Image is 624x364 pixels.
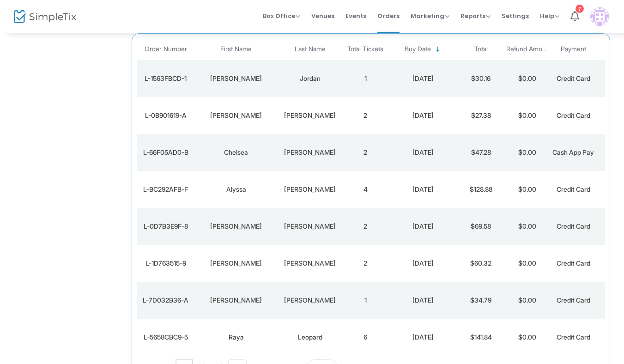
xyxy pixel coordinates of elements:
span: Orders [377,4,400,28]
span: Credit Card [557,222,590,230]
span: Box Office [263,12,300,20]
td: 4 [342,171,388,208]
td: 2 [342,97,388,134]
span: Marketing [411,12,449,20]
div: 8/13/2025 [391,148,455,157]
th: Refund Amount [504,38,550,60]
td: 1 [342,60,388,97]
div: L-0B901619-A [139,111,192,120]
div: John [197,74,275,83]
span: Credit Card [557,333,590,341]
div: Jordan [280,74,340,83]
div: Campbell [280,222,340,231]
span: Last Name [295,45,326,53]
span: Credit Card [557,259,590,267]
span: Settings [502,4,529,28]
td: $34.79 [458,282,504,319]
div: L-1D763515-9 [139,259,192,268]
div: 8/12/2025 [391,259,455,268]
td: $30.16 [458,60,504,97]
div: 8/12/2025 [391,222,455,231]
div: L-5658CBC9-5 [139,333,192,342]
div: 8/13/2025 [391,185,455,194]
div: Carothers [280,111,340,120]
td: $128.88 [458,171,504,208]
span: Credit Card [557,74,590,82]
span: Credit Card [557,296,590,304]
td: $0.00 [504,171,550,208]
td: $0.00 [504,60,550,97]
span: Events [345,4,366,28]
th: Total [458,38,504,60]
div: 8/13/2025 [391,74,455,83]
div: Bricker [280,259,340,268]
div: 8/13/2025 [391,111,455,120]
div: Caren [197,259,275,268]
div: Chelsea [197,148,275,157]
div: Leopard [280,333,340,342]
div: Data table [137,38,605,356]
span: Cash App Pay [552,148,594,156]
div: Tracy [197,111,275,120]
span: Credit Card [557,185,590,193]
div: Raya [197,333,275,342]
td: $0.00 [504,134,550,171]
td: $0.00 [504,208,550,245]
td: $0.00 [504,319,550,356]
div: 7 [576,5,584,13]
td: 2 [342,208,388,245]
div: 8/12/2025 [391,296,455,305]
td: $60.32 [458,245,504,282]
th: Total Tickets [342,38,388,60]
td: 6 [342,319,388,356]
div: L-7D032B36-A [139,296,192,305]
td: $0.00 [504,245,550,282]
td: $0.00 [504,282,550,319]
td: $141.84 [458,319,504,356]
span: Buy Date [405,45,431,53]
div: Joseph [197,222,275,231]
div: Caldwell [280,148,340,157]
div: Bradshaw [280,296,340,305]
span: Reports [460,12,491,20]
td: 1 [342,282,388,319]
span: Order Number [145,45,187,53]
span: First Name [220,45,252,53]
div: L-0D7B3E9F-8 [139,222,192,231]
span: Payment [561,45,586,53]
span: Sortable [434,46,442,53]
div: 8/12/2025 [391,333,455,342]
td: 2 [342,134,388,171]
span: Help [540,12,559,20]
td: $27.38 [458,97,504,134]
td: 2 [342,245,388,282]
div: Alyssa [197,185,275,194]
span: Venues [311,4,334,28]
div: Joesph [197,296,275,305]
div: L-BC292AFB-F [139,185,192,194]
div: Macuch [280,185,340,194]
td: $0.00 [504,97,550,134]
td: $47.28 [458,134,504,171]
div: L-1563FBCD-1 [139,74,192,83]
td: $69.58 [458,208,504,245]
span: Credit Card [557,111,590,119]
div: L-66F05AD0-B [139,148,192,157]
